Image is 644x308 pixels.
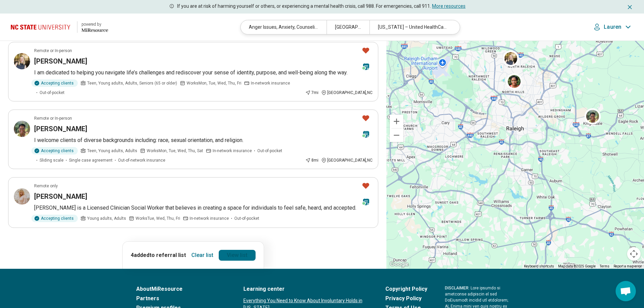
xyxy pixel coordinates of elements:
a: Open this area in Google Maps (opens a new window) [388,260,410,269]
p: If you are at risk of harming yourself or others, or experiencing a mental health crisis, call 98... [177,3,466,10]
h3: [PERSON_NAME] [34,192,87,201]
a: Privacy Policy [385,294,427,303]
button: Zoom in [390,115,403,128]
p: Remote or In-person [34,115,72,121]
span: Teen, Young adults, Adults, Seniors (65 or older) [87,80,177,86]
span: Teen, Young adults, Adults [87,148,137,154]
span: Out-of-network insurance [118,157,165,163]
p: I am dedicated to helping you navigate life’s challenges and rediscover your sense of identity, p... [34,69,373,77]
span: Sliding scale [40,157,64,163]
span: Map data ©2025 Google [558,264,596,268]
div: [GEOGRAPHIC_DATA] , NC [321,157,373,163]
button: Keyboard shortcuts [524,264,554,269]
span: Out-of-pocket [234,215,259,221]
div: Accepting clients [31,79,78,87]
span: Young adults, Adults [87,215,126,221]
img: Google [388,260,410,269]
span: In-network insurance [190,215,229,221]
p: 4 added [131,251,186,259]
span: In-network insurance [213,148,252,154]
button: Dismiss [626,3,633,11]
p: Remote only [34,183,58,189]
div: 7 mi [305,90,318,96]
button: Clear list [189,250,216,261]
span: Out-of-pocket [257,148,282,154]
span: Works Mon, Tue, Wed, Thu, Fri [187,80,241,86]
a: Terms (opens in new tab) [600,264,610,268]
a: Report a map error [614,264,642,268]
div: [US_STATE] – United HealthCare [369,20,455,34]
img: North Carolina State University [11,19,73,35]
div: [GEOGRAPHIC_DATA], [GEOGRAPHIC_DATA] [327,20,369,34]
span: Out-of-pocket [40,90,65,96]
span: to referral list [149,252,186,258]
a: Partners [136,294,226,303]
a: AboutMiResource [136,285,226,293]
div: Accepting clients [31,215,78,222]
span: Works Tue, Wed, Thu, Fri [136,215,180,221]
div: powered by [81,21,108,27]
div: Accepting clients [31,147,78,155]
p: I welcome clients of diverse backgrounds including: race, sexual orientation, and religion. [34,136,373,144]
span: DISCLAIMER [445,286,469,290]
a: View list [219,250,256,261]
div: [GEOGRAPHIC_DATA] , NC [321,90,373,96]
span: Single case agreement [69,157,113,163]
a: More resources [432,3,466,9]
h3: [PERSON_NAME] [34,124,87,134]
a: Copyright Policy [385,285,427,293]
a: North Carolina State University powered by [11,19,108,35]
p: Remote or In-person [34,48,72,54]
button: Favorite [359,179,373,193]
button: Zoom out [390,128,403,142]
button: Favorite [359,111,373,125]
button: Map camera controls [627,247,641,261]
div: 8 mi [305,157,318,163]
p: Lauren [604,24,621,30]
h3: [PERSON_NAME] [34,56,87,66]
span: In-network insurance [251,80,290,86]
div: Open chat [616,281,636,301]
button: Favorite [359,44,373,57]
div: Anger Issues, Anxiety, Counseling, [MEDICAL_DATA] [241,20,327,34]
a: Learning center [243,285,368,293]
p: [PERSON_NAME] is a Licensed Clinician Social Worker that believes in creating a space for individ... [34,204,373,212]
span: Works Mon, Tue, Wed, Thu, Sat [147,148,203,154]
